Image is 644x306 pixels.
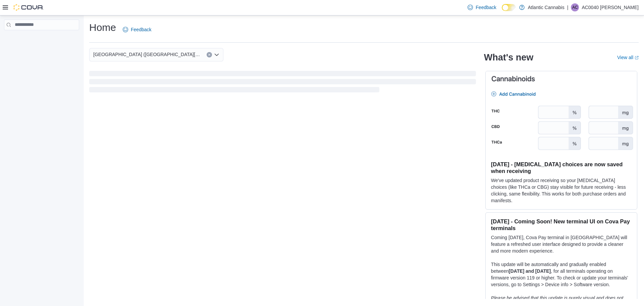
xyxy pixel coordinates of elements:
h1: Home [89,21,116,34]
nav: Complex example [4,32,79,48]
a: View allExternal link [617,55,639,60]
span: AC [572,3,578,11]
span: [GEOGRAPHIC_DATA] ([GEOGRAPHIC_DATA][PERSON_NAME]) [93,50,200,58]
a: Feedback [120,23,154,36]
p: Coming [DATE], Cova Pay terminal in [GEOGRAPHIC_DATA] will feature a refreshed user interface des... [491,234,632,254]
input: Dark Mode [502,4,516,11]
a: Feedback [465,1,499,14]
p: We've updated product receiving so your [MEDICAL_DATA] choices (like THCa or CBG) stay visible fo... [491,177,632,204]
button: Clear input [207,52,212,57]
h3: [DATE] - [MEDICAL_DATA] choices are now saved when receiving [491,161,632,174]
h2: What's new [484,52,533,63]
span: Feedback [476,4,496,11]
h3: [DATE] - Coming Soon! New terminal UI on Cova Pay terminals [491,218,632,231]
strong: [DATE] and [DATE] [509,268,551,274]
span: Feedback [131,26,151,33]
img: Cova [13,4,44,11]
p: Atlantic Cannabis [528,3,565,11]
span: Loading [89,72,476,94]
p: | [567,3,569,11]
p: This update will be automatically and gradually enabled between , for all terminals operating on ... [491,261,632,288]
div: AC0040 Collins Brittany [571,3,579,11]
button: Open list of options [214,52,219,57]
svg: External link [635,56,639,60]
p: AC0040 [PERSON_NAME] [582,3,639,11]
